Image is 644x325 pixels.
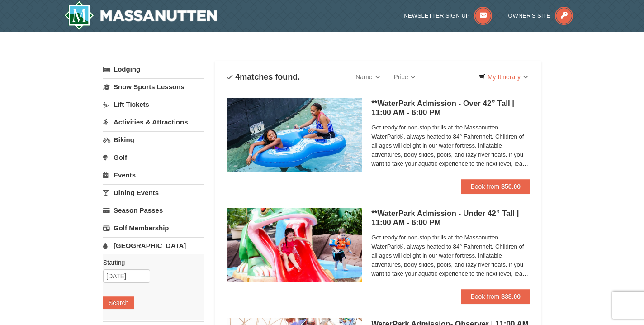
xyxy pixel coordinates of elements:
[103,131,204,148] a: Biking
[501,293,521,300] strong: $38.00
[227,72,300,81] h4: matches found.
[103,237,204,254] a: [GEOGRAPHIC_DATA]
[103,202,204,219] a: Season Passes
[404,12,492,19] a: Newsletter Sign Up
[64,1,217,30] a: Massanutten Resort
[508,12,573,19] a: Owner's Site
[371,233,530,278] span: Get ready for non-stop thrills at the Massanutten WaterPark®, always heated to 84° Fahrenheit. Ch...
[371,99,530,117] h5: **WaterPark Admission - Over 42” Tall | 11:00 AM - 6:00 PM
[349,68,387,86] a: Name
[103,258,197,267] label: Starting
[371,123,530,168] span: Get ready for non-stop thrills at the Massanutten WaterPark®, always heated to 84° Fahrenheit. Ch...
[470,293,499,300] span: Book from
[103,61,204,77] a: Lodging
[103,114,204,130] a: Activities & Attractions
[470,183,499,190] span: Book from
[501,183,521,190] strong: $50.00
[103,184,204,201] a: Dining Events
[235,72,240,81] span: 4
[508,12,551,19] span: Owner's Site
[103,96,204,113] a: Lift Tickets
[103,78,204,95] a: Snow Sports Lessons
[227,98,362,172] img: 6619917-726-5d57f225.jpg
[461,179,530,194] button: Book from $50.00
[227,208,362,282] img: 6619917-738-d4d758dd.jpg
[64,1,217,30] img: Massanutten Resort Logo
[103,149,204,166] a: Golf
[404,12,470,19] span: Newsletter Sign Up
[387,68,423,86] a: Price
[371,209,530,227] h5: **WaterPark Admission - Under 42” Tall | 11:00 AM - 6:00 PM
[103,167,204,183] a: Events
[103,296,134,309] button: Search
[461,289,530,304] button: Book from $38.00
[103,220,204,236] a: Golf Membership
[473,70,534,84] a: My Itinerary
